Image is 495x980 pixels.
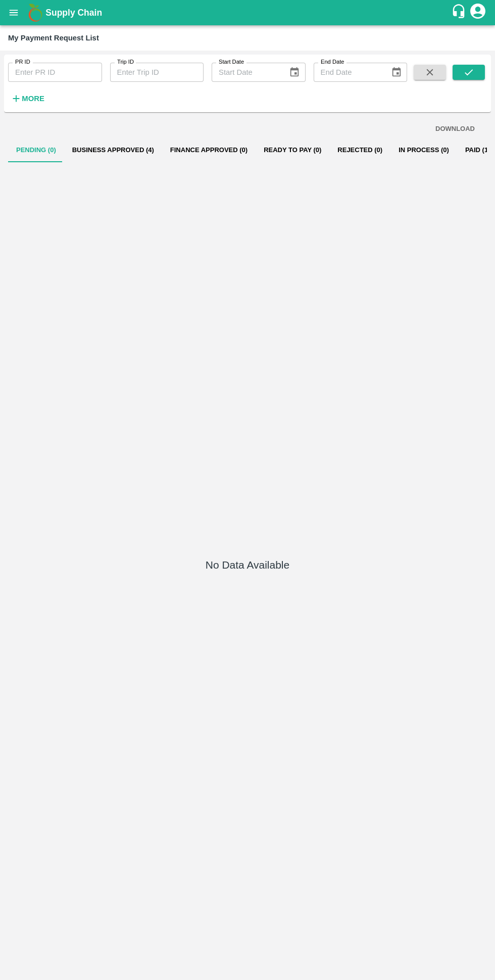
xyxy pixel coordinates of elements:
input: Enter Trip ID [110,63,204,82]
label: Start Date [219,58,244,66]
button: open drawer [2,1,25,24]
div: customer-support [451,4,469,22]
button: More [8,90,47,107]
button: Pending (0) [8,138,64,162]
div: My Payment Request List [8,31,99,44]
button: Business Approved (4) [64,138,162,162]
input: Start Date [212,63,281,82]
button: Rejected (0) [329,138,390,162]
strong: More [22,95,44,103]
button: In Process (0) [390,138,457,162]
label: End Date [321,58,344,66]
input: End Date [314,63,383,82]
div: account of current user [469,2,487,23]
button: Finance Approved (0) [162,138,256,162]
button: DOWNLOAD [431,120,479,138]
b: Supply Chain [45,8,102,18]
label: PR ID [15,58,30,66]
button: Choose date [387,63,406,82]
button: Choose date [285,63,304,82]
label: Trip ID [117,58,134,66]
a: Supply Chain [45,6,451,20]
h5: No Data Available [206,558,289,572]
input: Enter PR ID [8,63,102,82]
button: Ready To Pay (0) [256,138,329,162]
img: logo [25,3,45,23]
